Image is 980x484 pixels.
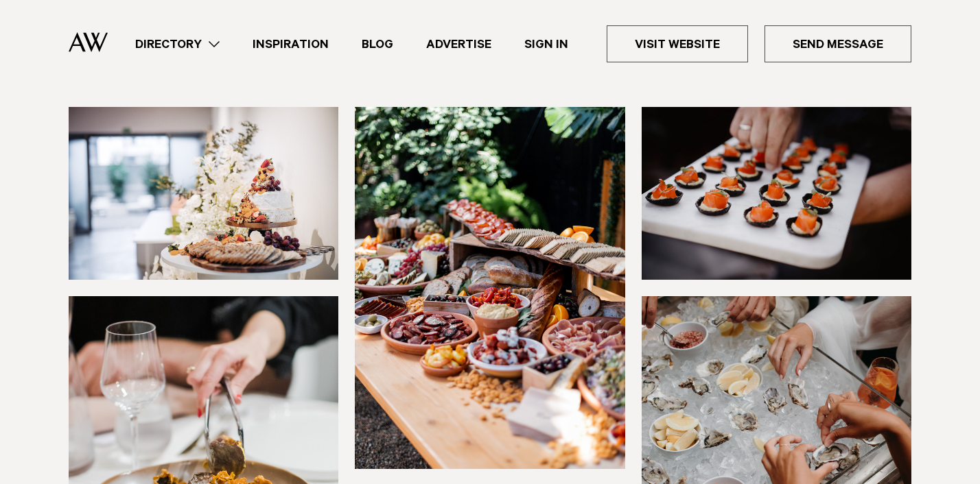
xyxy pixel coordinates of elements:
a: Blog [345,35,410,53]
a: Send Message [765,25,911,62]
a: Visit Website [607,25,748,62]
img: Auckland Weddings Logo [69,32,108,52]
a: Advertise [410,35,508,53]
a: Inspiration [236,35,345,53]
a: Directory [119,35,236,53]
a: Sign In [508,35,585,53]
